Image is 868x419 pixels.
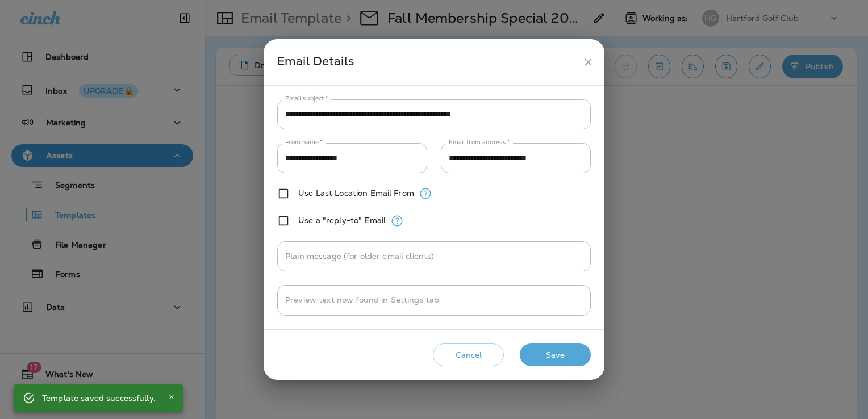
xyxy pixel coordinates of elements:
button: Save [520,343,591,367]
label: Use Last Location Email From [298,188,414,198]
button: close [578,52,599,73]
button: Close [165,390,178,404]
button: Cancel [433,343,504,367]
label: From name [285,138,323,146]
label: Email from address [449,138,510,146]
div: Template saved successfully. [42,388,156,408]
div: Email Details [277,52,578,73]
label: Use a "reply-to" Email [298,216,386,225]
label: Email subject [285,94,328,103]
